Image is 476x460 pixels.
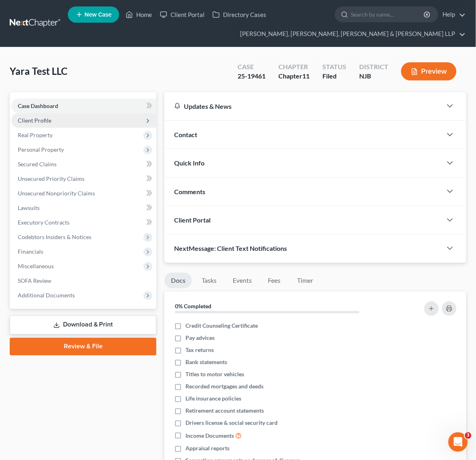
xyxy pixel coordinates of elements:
[226,273,258,288] a: Events
[195,273,223,288] a: Tasks
[209,7,270,22] a: Directory Cases
[164,273,192,288] a: Docs
[185,395,241,403] span: Life insurance policies
[278,62,310,72] div: Chapter
[18,292,75,299] span: Additional Documents
[174,159,204,167] span: Quick Info
[174,244,287,252] span: NextMessage: Client Text Notifications
[174,131,197,138] span: Contact
[359,62,388,72] div: District
[11,273,156,288] a: SOFA Review
[11,215,156,230] a: Executory Contracts
[18,146,64,153] span: Personal Property
[185,371,244,379] span: Titles to motor vehicles
[156,7,209,22] a: Client Portal
[11,157,156,172] a: Secured Claims
[11,172,156,186] a: Unsecured Priority Claims
[18,233,91,240] span: Codebtors Insiders & Notices
[174,102,432,110] div: Updates & News
[261,273,287,288] a: Fees
[236,27,466,41] a: [PERSON_NAME], [PERSON_NAME], [PERSON_NAME] & [PERSON_NAME] LLP
[174,216,211,224] span: Client Portal
[175,303,211,309] strong: 0% Completed
[238,72,265,81] div: 25-19461
[449,432,468,452] iframe: Intercom live chat
[122,7,156,22] a: Home
[18,277,51,284] span: SOFA Review
[18,102,58,109] span: Case Dashboard
[185,322,258,330] span: Credit Counseling Certificate
[185,432,234,440] span: Income Documents
[185,346,214,354] span: Tax returns
[11,201,156,215] a: Lawsuits
[18,248,43,255] span: Financials
[185,445,230,453] span: Appraisal reports
[18,117,51,124] span: Client Profile
[11,186,156,201] a: Unsecured Nonpriority Claims
[18,175,84,182] span: Unsecured Priority Claims
[185,358,227,367] span: Bank statements
[84,12,112,18] span: New Case
[10,65,67,77] span: Yara Test LLC
[439,7,466,22] a: Help
[322,72,346,81] div: Filed
[18,219,70,226] span: Executory Contracts
[185,383,263,391] span: Recorded mortgages and deeds
[322,62,346,72] div: Status
[10,316,156,335] a: Download & Print
[465,432,472,439] span: 3
[174,188,205,195] span: Comments
[359,72,388,81] div: NJB
[401,62,457,81] button: Preview
[11,99,156,113] a: Case Dashboard
[278,72,310,81] div: Chapter
[302,72,310,80] span: 11
[238,62,265,72] div: Case
[185,407,264,415] span: Retirement account statements
[185,334,215,342] span: Pay advices
[18,161,57,167] span: Secured Claims
[18,263,54,269] span: Miscellaneous
[18,204,40,211] span: Lawsuits
[185,419,278,427] span: Drivers license & social security card
[351,7,425,22] input: Search by name...
[10,338,156,356] a: Review & File
[18,190,95,197] span: Unsecured Nonpriority Claims
[18,131,53,138] span: Real Property
[291,273,320,288] a: Timer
